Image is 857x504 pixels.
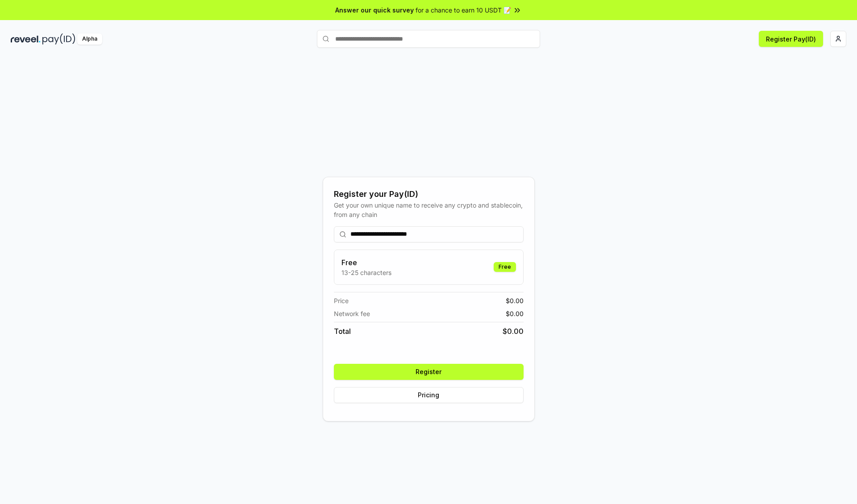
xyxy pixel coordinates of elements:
[334,309,370,318] span: Network fee
[77,33,102,45] div: Alpha
[334,387,524,403] button: Pricing
[341,257,391,268] h3: Free
[334,188,524,200] div: Register your Pay(ID)
[506,296,524,305] span: $ 0.00
[494,262,516,272] div: Free
[506,309,524,318] span: $ 0.00
[341,268,391,277] p: 13-25 characters
[334,200,524,219] div: Get your own unique name to receive any crypto and stablecoin, from any chain
[42,33,75,45] img: pay_id
[759,31,823,47] button: Register Pay(ID)
[334,326,351,337] span: Total
[335,5,414,15] span: Answer our quick survey
[334,364,524,380] button: Register
[334,296,349,305] span: Price
[503,326,524,337] span: $ 0.00
[11,33,41,45] img: reveel_dark
[416,5,511,15] span: for a chance to earn 10 USDT 📝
